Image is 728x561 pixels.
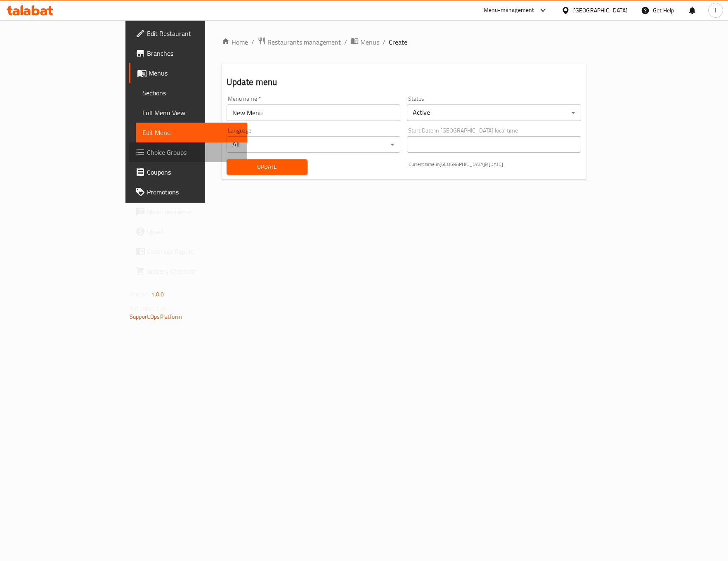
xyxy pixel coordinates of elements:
[149,68,241,78] span: Menus
[344,37,347,47] li: /
[130,311,182,322] a: Support.OpsPlatform
[233,162,301,172] span: Update
[147,167,241,177] span: Coupons
[129,182,247,202] a: Promotions
[129,43,247,63] a: Branches
[142,128,241,137] span: Edit Menu
[129,241,247,261] a: Coverage Report
[136,123,247,142] a: Edit Menu
[267,37,341,47] span: Restaurants management
[147,207,241,217] span: Menu disclaimer
[383,37,385,47] li: /
[129,202,247,222] a: Menu disclaimer
[715,6,716,15] span: l
[147,266,241,276] span: Grocery Checklist
[147,187,241,197] span: Promotions
[129,261,247,281] a: Grocery Checklist
[129,24,247,43] a: Edit Restaurant
[251,37,254,47] li: /
[147,48,241,58] span: Branches
[129,162,247,182] a: Coupons
[147,28,241,38] span: Edit Restaurant
[129,222,247,241] a: Upsell
[151,289,164,300] span: 1.0.0
[129,142,247,162] a: Choice Groups
[389,37,407,47] span: Create
[130,289,150,300] span: Version:
[350,37,379,47] a: Menus
[484,5,534,15] div: Menu-management
[147,227,241,237] span: Upsell
[258,37,341,47] a: Restaurants management
[227,136,401,153] div: All
[407,104,581,121] div: Active
[136,83,247,103] a: Sections
[129,63,247,83] a: Menus
[227,104,401,121] input: Please enter Menu name
[227,76,581,88] h2: Update menu
[142,88,241,98] span: Sections
[142,108,241,118] span: Full Menu View
[130,303,168,314] span: Get support on:
[136,103,247,123] a: Full Menu View
[409,161,581,168] p: Current time in [GEOGRAPHIC_DATA] is [DATE]
[222,37,586,47] nav: breadcrumb
[360,37,379,47] span: Menus
[147,246,241,256] span: Coverage Report
[147,147,241,157] span: Choice Groups
[227,159,308,175] button: Update
[573,6,628,15] div: [GEOGRAPHIC_DATA]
